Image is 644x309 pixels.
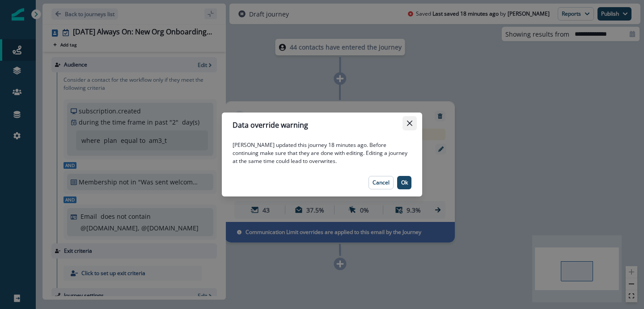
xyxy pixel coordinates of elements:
[233,120,308,130] p: Data override warning
[401,180,408,186] p: Ok
[373,180,390,186] p: Cancel
[397,176,411,189] button: Ok
[369,176,394,189] button: Cancel
[402,116,417,130] button: Close
[233,141,411,165] p: [PERSON_NAME] updated this journey 18 minutes ago. Before continuing make sure that they are done...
